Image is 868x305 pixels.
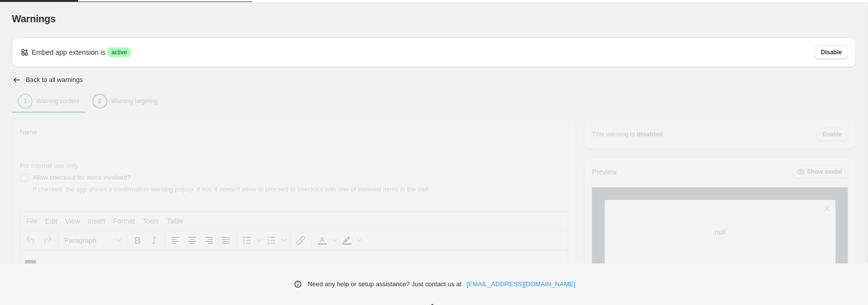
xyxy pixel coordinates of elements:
h2: Back to all warnings [26,76,83,84]
span: Disable [821,48,842,56]
body: Rich Text Area. Press ALT-0 for help. [4,8,543,17]
p: Embed app extension is [32,47,105,57]
a: [EMAIL_ADDRESS][DOMAIN_NAME] [466,279,575,289]
span: active [111,48,126,56]
span: Warnings [12,13,56,24]
button: Disable [815,45,848,59]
